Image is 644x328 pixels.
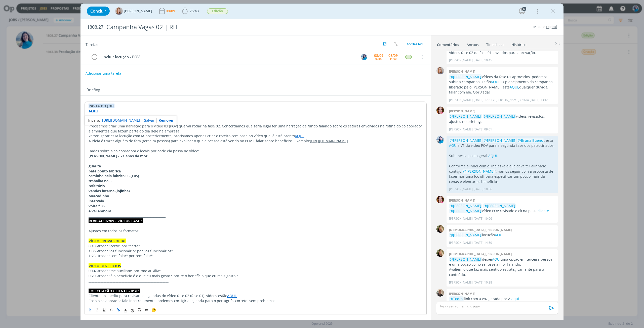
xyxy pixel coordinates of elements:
[450,114,481,119] span: @[PERSON_NAME]
[89,204,105,208] strong: volta f 05
[488,153,497,158] a: AQUI
[89,164,101,168] strong: guarita
[89,138,423,144] p: A ideia é trazer alguém de fora (terceira pessoa) para explicar o que a pessoa está vendo no POV ...
[89,218,143,223] strong: REVISÃO 02/09 - VÍDEOS FASE 1
[115,7,152,15] button: A[PERSON_NAME]
[449,296,555,301] p: link com a voz gerada por AI
[89,104,114,108] strong: PASTA DO JOB:
[449,252,512,256] b: [DEMOGRAPHIC_DATA][PERSON_NAME]
[104,21,359,33] div: Campanha Vagas 02 | RH
[518,7,526,15] button: 6
[510,85,519,89] a: AQUI,
[449,50,555,55] p: Vídeos 01 e 02 da fase 01 enviados para aprovação.
[89,173,139,178] strong: caminha pela fabrica 05 (F05)
[390,57,396,60] div: 11:00
[449,153,555,158] p: Subi nessa pasta geral, .
[89,199,104,203] strong: intervalo
[89,239,126,243] strong: VÍDEO PROVA SOCIAL
[450,232,481,237] span: @[PERSON_NAME]
[530,98,548,102] span: [DATE] 13:18
[449,114,555,124] p: vídeos revisados, ajustes no briefing.
[518,138,543,143] span: @Bruna Bueno
[450,257,481,262] span: @[PERSON_NAME]
[449,127,473,132] p: [PERSON_NAME]
[436,225,444,233] img: C
[449,143,458,148] a: AQUI
[436,196,444,203] img: B
[89,253,423,258] p: trocar "com falar" por "em falar"
[87,24,103,30] span: 1808.27
[90,9,106,13] span: Concluir
[449,227,512,232] b: [DEMOGRAPHIC_DATA][PERSON_NAME]
[89,249,98,253] strong: 1:06 -
[385,55,387,59] span: --
[449,216,473,221] p: [PERSON_NAME]
[463,169,495,174] span: @[PERSON_NAME]
[484,114,515,119] span: @[PERSON_NAME]
[449,58,473,63] p: [PERSON_NAME]
[89,169,121,173] strong: bate ponto fabrica
[89,298,423,303] p: Caso o colaborador fale incorretamente, podemos corrigir a legenda para o português correto, sem ...
[388,54,398,57] div: 08/09
[522,7,526,11] div: 6
[89,228,423,233] p: Ajustes em todos os formatos:
[89,273,423,278] p: trocar "é o benefício é o que eu mais gosto." por "é o benefício que eu mais gosto."
[486,40,504,47] a: Timesheet
[89,109,98,113] a: AQUI
[436,249,444,257] img: C
[375,57,382,60] div: 09:00
[450,138,481,143] span: @[PERSON_NAME]
[87,7,110,16] button: Concluir
[89,244,98,248] strong: 0:10 -
[89,253,98,258] strong: 1:25 -
[474,127,492,132] span: [DATE] 09:01
[89,114,169,118] strong: _____________________________________________________
[449,198,475,203] b: [PERSON_NAME]
[449,138,555,148] p: , está a V1 do vídeo POV para a segunda fase dos patrocinados.
[361,54,367,60] img: E
[310,138,348,143] a: [URL][DOMAIN_NAME]
[100,54,356,60] div: Incluir locução - POV
[89,189,130,193] strong: vendas interna (lojinha)
[474,98,492,102] span: [DATE] 17:31
[449,98,473,102] p: [PERSON_NAME]
[449,267,555,277] p: Avaliem o que faz mais sentido estrategicamente para o conteúdo.
[449,232,555,238] p: locução .
[115,7,123,15] img: A
[360,53,368,61] button: E
[407,42,423,46] span: Abertas 1/23
[492,257,501,262] a: AQUI
[474,187,492,192] span: [DATE] 18:56
[437,40,459,47] a: Comentários
[538,208,549,213] a: cliente
[87,87,100,93] span: Briefing
[450,203,481,208] span: @[PERSON_NAME]
[89,149,423,154] p: Dados sobre a colaboradora e locais por onde ela passa no vídeo:
[474,280,492,285] span: [DATE] 10:28
[484,203,515,208] span: @[PERSON_NAME]
[89,263,121,268] strong: VÍDEO BENEFÍCIOS
[436,67,444,74] img: A
[207,8,228,14] button: Edição
[450,208,481,213] span: @[PERSON_NAME]
[85,69,122,78] button: Adicionar uma tarefa
[449,241,473,245] p: [PERSON_NAME]
[450,296,463,301] span: @Todos
[449,280,473,285] p: [PERSON_NAME]
[450,74,481,79] span: @[PERSON_NAME]
[491,79,499,84] a: AQUI
[449,164,555,184] p: Conforme alinhei com o Thales (e ele já deve ter alinhado contigo, ), vamos seguir com a proposta...
[89,278,169,283] strong: _____________________________________________________
[374,54,383,57] div: 08/09
[89,178,111,183] strong: trabalha na 5
[449,257,555,267] p: deixei uma opção em terceira pessoa e uma opção como se fosse a mor falando.
[533,24,542,29] a: MOR
[124,9,152,13] span: [PERSON_NAME]
[89,293,423,298] p: Cliente nos pediu para revisar as legendas do vídeo 01 e 02 (fase 01), vídeos estão
[89,213,423,218] p: ___________________________________________________
[89,268,98,273] strong: 0:14 -
[436,107,444,114] img: B
[86,41,98,47] span: Tarefas
[495,232,503,237] a: AQUI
